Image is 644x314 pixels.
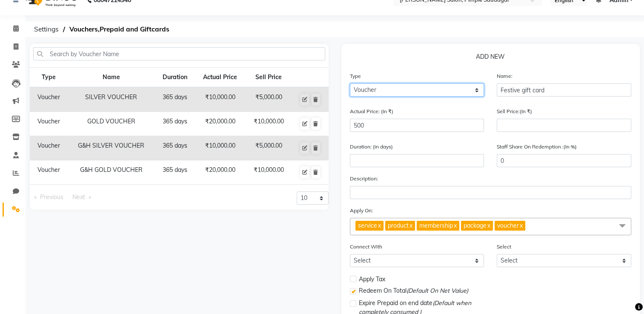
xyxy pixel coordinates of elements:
td: G&H GOLD VOUCHER [67,160,155,185]
span: package [464,222,487,229]
td: ₹5,000.00 [246,87,292,112]
span: Redeem On Total [359,286,468,297]
nav: Pagination [30,191,173,203]
td: 365 days [155,112,195,136]
a: x [487,222,490,229]
span: Apply Tax [359,275,385,284]
th: Type [30,68,67,88]
span: Settings [30,22,63,37]
span: Vouchers,Prepaid and Giftcards [65,22,174,37]
td: ₹5,000.00 [246,136,292,160]
th: Duration [155,68,195,88]
span: membership [419,222,453,229]
input: Search by Voucher Name [33,47,325,60]
td: ₹10,000.00 [246,160,292,185]
a: x [453,222,457,229]
a: x [409,222,412,229]
label: Type [350,72,361,80]
th: Actual Price [195,68,246,88]
th: Sell Price [246,68,292,88]
label: Connect With [350,243,382,251]
span: Next [72,193,85,201]
label: Apply On: [350,207,373,214]
label: Duration: (in days) [350,143,393,151]
span: service [358,222,377,229]
p: ADD NEW [350,52,632,65]
a: x [519,222,523,229]
label: Sell Price:(In ₹) [497,108,532,115]
td: GOLD VOUCHER [67,112,155,136]
td: ₹10,000.00 [195,87,246,112]
td: Voucher [30,87,67,112]
a: x [377,222,381,229]
label: Actual Price: (In ₹) [350,108,393,115]
td: ₹20,000.00 [195,160,246,185]
span: (Default On Net Value) [406,287,468,294]
label: Select [497,243,511,251]
th: Name [67,68,155,88]
td: 365 days [155,87,195,112]
span: Previous [40,193,63,201]
td: 365 days [155,136,195,160]
label: Name: [497,72,512,80]
td: G&H SILVER VOUCHER [67,136,155,160]
label: Staff Share On Redemption :(In %) [497,143,577,151]
td: SILVER VOUCHER [67,87,155,112]
label: Description: [350,175,378,183]
td: Voucher [30,136,67,160]
td: 365 days [155,160,195,185]
td: ₹10,000.00 [246,112,292,136]
td: Voucher [30,160,67,185]
td: Voucher [30,112,67,136]
span: product [388,222,409,229]
span: voucher [497,222,519,229]
td: ₹20,000.00 [195,112,246,136]
td: ₹10,000.00 [195,136,246,160]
